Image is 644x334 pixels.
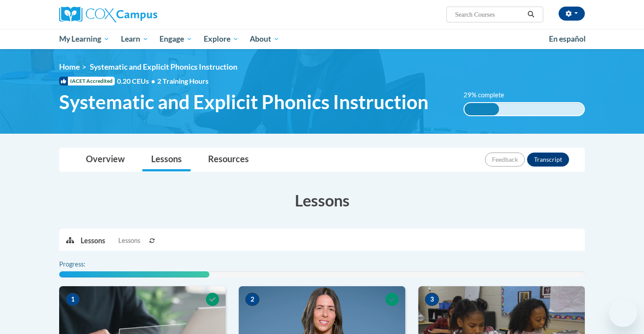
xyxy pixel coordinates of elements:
[115,29,154,49] a: Learn
[159,34,192,44] span: Engage
[46,29,598,49] div: Main menu
[204,34,239,44] span: Explore
[609,299,637,327] iframe: Button to launch messaging window
[151,77,155,85] span: •
[464,103,499,115] div: 29% complete
[464,90,514,100] label: 29% complete
[59,7,157,22] img: Cox Campus
[244,29,286,49] a: About
[543,30,591,48] a: En español
[121,34,149,44] span: Learn
[454,9,524,20] input: Search Courses
[198,29,244,49] a: Explore
[117,76,157,86] span: 0.20 CEUs
[524,9,538,20] button: Search
[59,62,80,71] a: Home
[59,7,226,22] a: Cox Campus
[549,34,586,43] span: En español
[59,90,428,114] span: Systematic and Explicit Phonics Instruction
[59,77,115,85] span: IACET Accredited
[250,34,280,44] span: About
[90,62,237,71] span: Systematic and Explicit Phonics Instruction
[559,7,585,21] button: Account Settings
[154,29,198,49] a: Engage
[59,34,110,44] span: My Learning
[157,77,209,85] span: 2 Training Hours
[53,29,115,49] a: My Learning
